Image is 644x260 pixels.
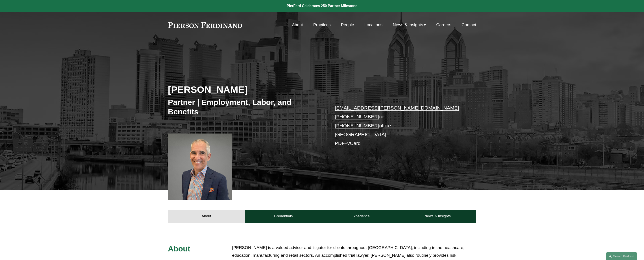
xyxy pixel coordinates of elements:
[168,210,245,223] a: About
[168,84,322,95] h2: [PERSON_NAME]
[292,21,303,29] a: About
[347,141,361,146] a: vCard
[436,21,451,29] a: Careers
[335,141,345,146] a: PDF
[335,105,459,111] a: [EMAIL_ADDRESS][PERSON_NAME][DOMAIN_NAME]
[313,21,331,29] a: Practices
[606,252,637,260] a: Search this site
[393,21,426,29] a: folder dropdown
[393,21,423,29] span: News & Insights
[335,104,463,148] p: cell office [GEOGRAPHIC_DATA] –
[322,210,399,223] a: Experience
[341,21,354,29] a: People
[364,21,382,29] a: Locations
[399,210,476,223] a: News & Insights
[461,21,476,29] a: Contact
[168,97,322,117] h3: Partner | Employment, Labor, and Benefits
[335,123,379,128] a: [PHONE_NUMBER]
[168,244,190,253] span: About
[245,210,322,223] a: Credentials
[335,114,379,119] a: [PHONE_NUMBER]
